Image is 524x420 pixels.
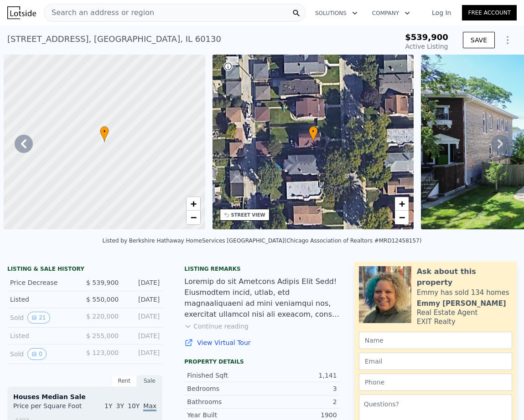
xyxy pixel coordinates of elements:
[10,331,78,340] div: Listed
[308,5,365,21] button: Solutions
[262,384,337,393] div: 3
[359,332,512,349] input: Name
[462,5,517,20] a: Free Account
[184,358,339,365] div: Property details
[262,371,337,380] div: 1,141
[184,276,339,320] div: Loremip do sit Ametcons Adipis Elit Sedd! Eiusmodtem incid, utlab, etd magnaaliquaeni ad mini ven...
[184,265,339,273] div: Listing remarks
[86,279,119,286] span: $ 539,900
[463,32,495,48] button: SAVE
[116,402,124,410] span: 3Y
[405,43,448,50] span: Active Listing
[417,288,509,297] div: Emmy has sold 134 homes
[184,322,249,331] button: Continue reading
[7,6,36,19] img: Lotside
[187,371,262,380] div: Finished Sqft
[231,212,265,218] div: STREET VIEW
[128,402,140,410] span: 10Y
[13,392,156,401] div: Houses Median Sale
[126,295,160,304] div: [DATE]
[262,410,337,420] div: 1900
[417,308,478,317] div: Real Estate Agent
[187,197,200,211] a: Zoom in
[27,348,47,360] button: View historical data
[187,410,262,420] div: Year Built
[27,312,50,324] button: View historical data
[187,397,262,406] div: Bathrooms
[100,126,109,142] div: •
[359,374,512,391] input: Phone
[395,197,409,211] a: Zoom in
[86,332,119,339] span: $ 255,000
[190,212,196,223] span: −
[126,312,160,324] div: [DATE]
[111,375,137,387] div: Rent
[7,265,162,274] div: LISTING & SALE HISTORY
[10,295,78,304] div: Listed
[365,5,417,21] button: Company
[405,32,448,42] span: $539,900
[104,402,112,410] span: 1Y
[7,33,221,46] div: [STREET_ADDRESS] , [GEOGRAPHIC_DATA] , IL 60130
[184,338,339,347] a: View Virtual Tour
[126,331,160,340] div: [DATE]
[137,375,162,387] div: Sale
[86,313,119,320] span: $ 220,000
[10,348,78,360] div: Sold
[187,211,200,224] a: Zoom out
[262,397,337,406] div: 2
[103,238,422,244] div: Listed by Berkshire Hathaway HomeServices [GEOGRAPHIC_DATA] (Chicago Association of Realtors #MRD...
[190,198,196,209] span: +
[417,317,456,326] div: EXIT Realty
[395,211,409,224] a: Zoom out
[417,299,506,308] div: Emmy [PERSON_NAME]
[187,384,262,393] div: Bedrooms
[44,7,154,18] span: Search an address or region
[10,278,78,287] div: Price Decrease
[359,353,512,370] input: Email
[399,212,405,223] span: −
[126,278,160,287] div: [DATE]
[13,401,85,416] div: Price per Square Foot
[143,402,156,411] span: Max
[421,8,462,17] a: Log In
[417,266,512,288] div: Ask about this property
[309,127,318,136] span: •
[498,31,517,49] button: Show Options
[100,127,109,136] span: •
[86,296,119,303] span: $ 550,000
[126,348,160,360] div: [DATE]
[10,312,78,324] div: Sold
[86,349,119,356] span: $ 123,000
[399,198,405,209] span: +
[309,126,318,142] div: •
